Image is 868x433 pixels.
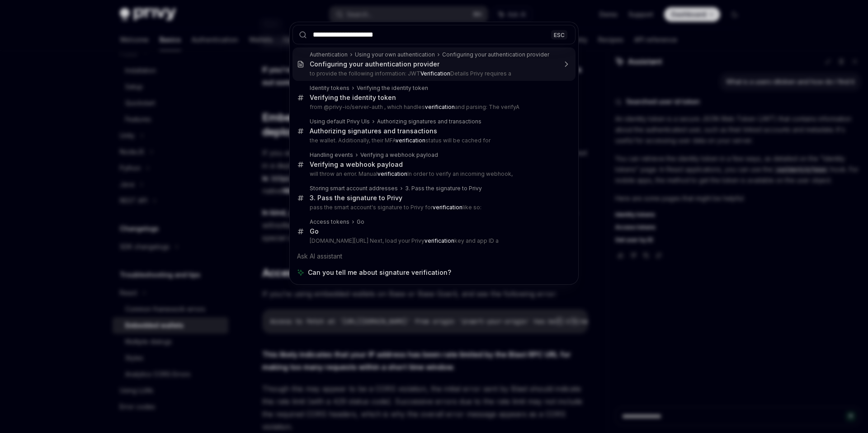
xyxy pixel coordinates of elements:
[442,51,549,58] div: Configuring your authentication provider
[310,194,402,202] div: 3. Pass the signature to Privy
[377,170,407,177] b: verification
[310,218,349,226] div: Access tokens
[310,227,319,235] div: Go
[310,94,396,102] div: Verifying the identity token
[551,30,567,39] div: ESC
[310,127,437,135] div: Authorizing signatures and transactions
[308,268,451,277] span: Can you tell me about signature verification?
[425,104,455,110] b: verification
[310,85,349,92] div: Identity tokens
[310,170,557,178] p: will throw an error. Manual In order to verify an incoming webhook,
[433,204,462,211] b: verification
[310,204,557,211] p: pass the smart account's signature to Privy for like so:
[310,160,403,169] div: Verifying a webhook payload
[310,137,557,144] p: the wallet. Additionally, their MFA status will be cached for
[310,237,557,245] p: [DOMAIN_NAME][URL] Next, load your Privy key and app ID a
[355,51,435,58] div: Using your own authentication
[310,185,398,192] div: Storing smart account addresses
[396,137,425,144] b: verification
[310,60,439,68] div: Configuring your authentication provider
[310,151,353,159] div: Handling events
[310,70,557,77] p: to provide the following information: JWT Details Privy requires a
[310,104,557,111] p: from @privy-io/server-auth , which handles and parsing: The verifyA
[357,218,364,226] div: Go
[292,248,576,264] div: Ask AI assistant
[357,85,428,92] div: Verifying the identity token
[360,151,438,159] div: Verifying a webhook payload
[377,118,481,125] div: Authorizing signatures and transactions
[405,185,482,192] div: 3. Pass the signature to Privy
[310,118,370,125] div: Using default Privy UIs
[420,70,450,77] b: Verification
[310,51,348,58] div: Authentication
[425,237,454,244] b: verification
